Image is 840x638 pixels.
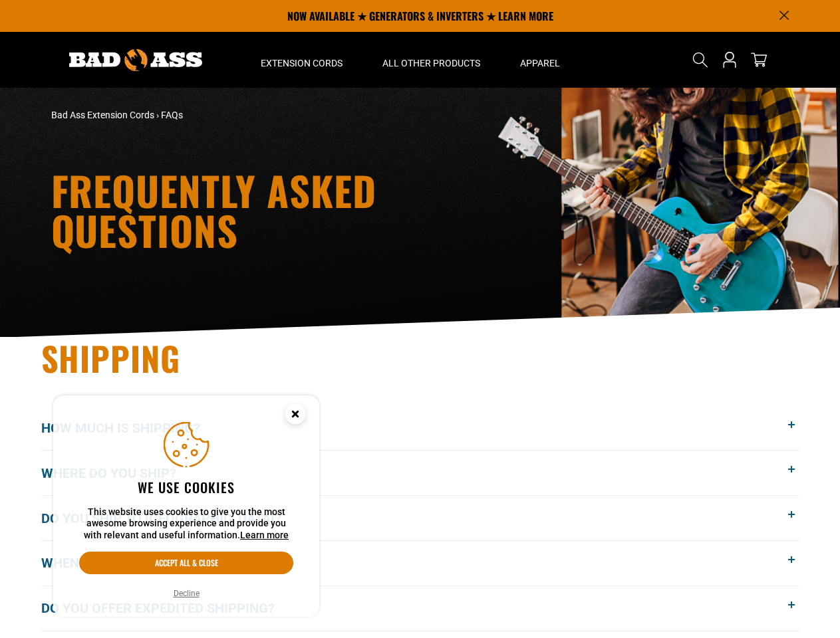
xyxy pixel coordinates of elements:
h2: We use cookies [79,478,293,496]
summary: All Other Products [362,32,500,88]
p: This website uses cookies to give you the most awesome browsing experience and provide you with r... [79,506,293,542]
aside: Cookie Consent [53,395,319,617]
span: Do you ship to [GEOGRAPHIC_DATA]? [41,508,301,528]
nav: breadcrumbs [51,108,537,122]
span: Apparel [520,57,560,69]
span: Do you offer expedited shipping? [41,598,295,618]
span: How much is shipping? [41,418,220,438]
a: Bad Ass Extension Cords [51,110,154,120]
button: Do you ship to [GEOGRAPHIC_DATA]? [41,496,799,540]
span: Extension Cords [261,57,343,69]
button: Do you offer expedited shipping? [41,586,799,631]
button: When will my order get here? [41,541,799,585]
span: When will my order get here? [41,553,272,573]
img: Bad Ass Extension Cords [69,49,202,71]
button: Accept all & close [79,552,293,574]
button: How much is shipping? [41,406,799,451]
summary: Extension Cords [241,32,362,88]
button: Decline [170,587,204,600]
h1: Frequently Asked Questions [51,170,537,250]
span: Shipping [41,333,181,382]
span: › [156,110,159,120]
button: Where do you ship? [41,451,799,495]
a: Learn more [240,530,289,540]
summary: Search [690,49,711,70]
span: All Other Products [382,57,480,69]
summary: Apparel [500,32,580,88]
span: Where do you ship? [41,463,196,483]
span: FAQs [161,110,183,120]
